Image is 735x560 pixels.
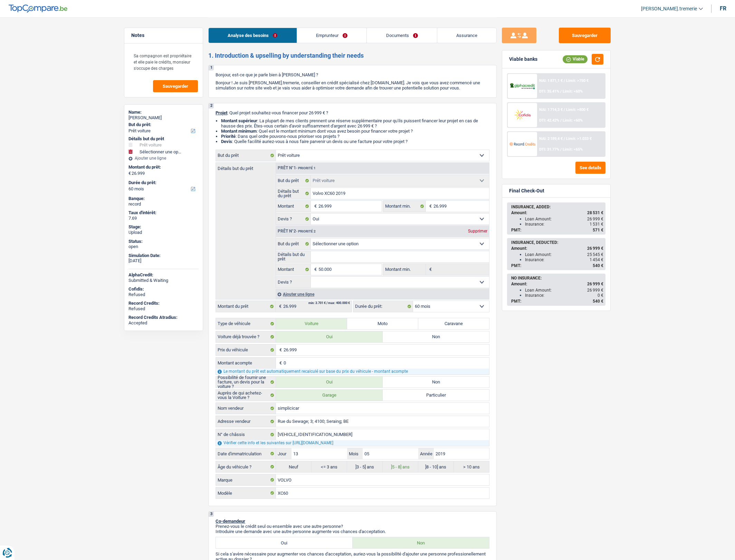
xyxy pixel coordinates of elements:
label: Devis ? [276,213,311,225]
span: Projet [216,110,227,115]
div: NO INSURANCE: [511,276,603,281]
div: INSURANCE, ADDED: [511,205,603,209]
button: See details [575,162,605,174]
label: Détails but du prêt [276,188,311,199]
label: Nom vendeur [216,403,276,414]
div: Viable banks [509,56,537,62]
span: 25 545 € [587,252,603,257]
label: Possibilité de fournir une facture, un devis pour la voiture ? [216,377,276,388]
span: € [276,301,283,312]
label: But du prêt [276,175,311,186]
label: Adresse vendeur [216,416,276,427]
label: N° de châssis [216,429,276,440]
label: Prix du véhicule [216,344,276,355]
span: 1 454 € [590,257,603,262]
input: Sélectionnez votre adresse dans la barre de recherche [276,416,489,427]
p: Introduire une demande avec une autre personne augmente vos chances d'acceptation. [216,529,489,534]
span: 0 € [598,293,603,298]
label: Durée du prêt: [353,301,413,312]
span: € [426,264,433,275]
div: Loan Amount: [525,252,603,257]
label: Montant du prêt: [128,164,197,170]
div: Amount: [511,282,603,286]
div: fr [720,5,726,12]
span: DTI: 31.77% [539,147,559,152]
label: ]5 - 8] ans [383,461,418,472]
strong: Priorité [221,134,236,139]
label: Montant [276,201,311,212]
div: [DATE] [128,258,199,264]
div: PMT: [511,299,603,304]
strong: Montant supérieur [221,118,257,123]
span: 1 531 € [590,222,603,227]
p: Bonjour, est-ce que je parle bien à [PERSON_NAME] ? [216,72,489,77]
span: Limit: <65% [563,147,583,152]
span: Sauvegarder [163,84,188,88]
label: Détails but du prêt [216,163,276,171]
div: Supprimer [466,229,489,233]
div: [PERSON_NAME] [128,115,199,121]
div: Loan Amount: [525,217,603,221]
span: € [276,358,284,369]
li: : Quel est le montant minimum dont vous avez besoin pour financer votre projet ? [221,129,489,134]
h5: Notes [131,32,196,38]
label: Montant acompte [216,358,276,369]
div: record [128,201,199,207]
label: Non [383,377,489,388]
div: Submitted & Waiting [128,278,199,283]
img: Cofidis [509,108,535,121]
div: INSURANCE, DEDUCTED: [511,240,603,245]
label: Neuf [276,461,312,472]
button: Sauvegarder [559,28,611,43]
label: Non [383,331,489,342]
div: open [128,244,199,249]
span: € [128,171,131,176]
span: 26 999 € [587,282,603,286]
span: Devis [221,139,232,144]
span: € [276,344,284,355]
span: Limit: <60% [563,118,583,123]
label: Auprès de qui achetez-vous la Voiture ? [216,390,276,401]
div: Simulation Date: [128,253,199,258]
label: Oui [276,331,383,342]
strong: Montant minimum [221,129,257,134]
div: Insurance: [525,222,603,227]
label: Garage [276,390,383,401]
label: Type de véhicule [216,318,276,329]
h2: 1. Introduction & upselling by understanding their needs [208,52,497,59]
div: Le montant du prêt est automatiquement recalculé sur base du prix du véhicule - montant acompte [216,369,489,374]
span: Co-demandeur [216,519,245,524]
div: PMT: [511,263,603,268]
label: ]8 - 10] ans [418,461,454,472]
div: Amount: [511,246,603,251]
span: 28 531 € [587,210,603,215]
span: / [560,89,562,94]
p: : Quel projet souhaitez-vous financer pour 26 999 € ? [216,110,489,115]
div: AlphaCredit: [128,272,199,278]
div: Stage: [128,224,199,230]
label: Montant min. [383,201,426,212]
div: 2 [209,103,214,108]
div: Taux d'intérêt: [128,210,199,216]
div: 7.69 [128,216,199,221]
label: Voiture déjà trouvée ? [216,331,276,342]
div: Accepted [128,320,199,326]
label: Oui [216,537,353,548]
a: Emprunteur [297,28,367,43]
div: 1 [209,65,214,70]
div: Refused [128,292,199,297]
a: Assurance [437,28,497,43]
span: 26 999 € [587,246,603,251]
label: But du prêt: [128,122,197,127]
div: Prêt n°2 [276,229,317,234]
span: NAI: 2 189,4 € [539,136,563,141]
span: 540 € [593,299,603,304]
div: Loan Amount: [525,288,603,293]
div: Ajouter une ligne [128,156,199,161]
label: Montant [276,264,311,275]
span: DTI: 35.41% [539,89,559,94]
span: Limit: >800 € [566,107,589,112]
div: Record Credits Atradius: [128,315,199,320]
button: Sauvegarder [153,80,198,92]
a: Documents [367,28,437,43]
